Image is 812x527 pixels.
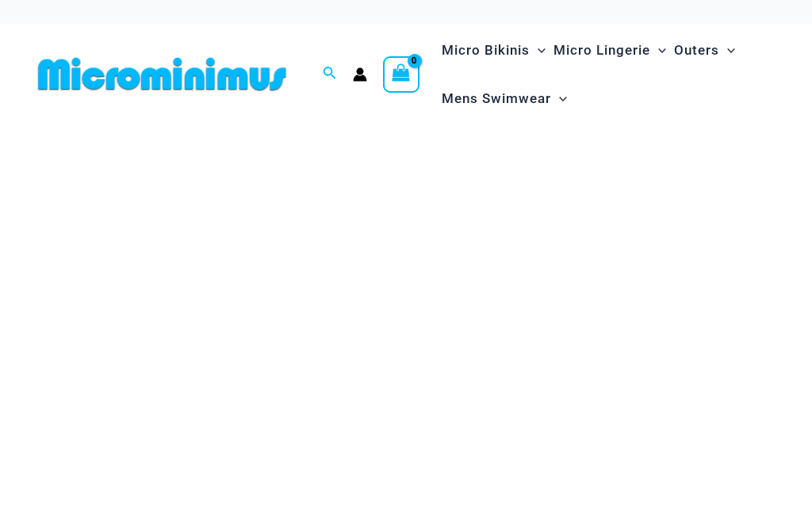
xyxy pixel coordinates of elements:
[323,64,337,84] a: Search icon link
[670,26,739,74] a: OutersMenu ToggleMenu Toggle
[438,26,550,74] a: Micro BikinisMenu ToggleMenu Toggle
[383,56,419,93] a: View Shopping Cart, empty
[32,56,293,92] img: MM SHOP LOGO FLAT
[550,26,670,74] a: Micro LingerieMenu ToggleMenu Toggle
[551,78,567,119] span: Menu Toggle
[530,30,546,71] span: Menu Toggle
[442,30,530,71] span: Micro Bikinis
[438,74,571,123] a: Mens SwimwearMenu ToggleMenu Toggle
[674,30,719,71] span: Outers
[650,30,666,71] span: Menu Toggle
[353,67,367,82] a: Account icon link
[442,78,551,119] span: Mens Swimwear
[435,24,780,125] nav: Site Navigation
[553,30,650,71] span: Micro Lingerie
[719,30,735,71] span: Menu Toggle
